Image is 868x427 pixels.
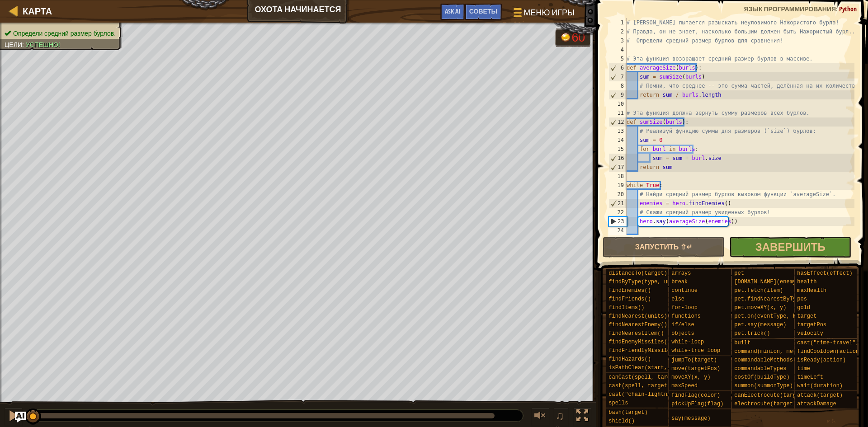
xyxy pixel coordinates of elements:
span: Успешно! [26,41,60,48]
button: Запустить ⇧↵ [603,237,725,258]
button: Ask AI [440,4,465,20]
span: hasEffect(effect) [797,270,852,277]
span: Карта [23,5,52,17]
span: attack(target) [797,392,843,399]
div: 21 [609,199,627,208]
span: findEnemyMissiles() [609,339,670,345]
div: 13 [609,127,627,136]
div: 60 [571,32,585,44]
a: Карта [18,5,52,17]
div: 11 [609,108,627,117]
span: findEnemies() [609,287,651,294]
span: commandableMethods [734,357,793,363]
span: arrays [671,270,691,277]
div: 15 [609,145,627,154]
div: 16 [609,154,627,163]
div: 18 [609,172,627,181]
span: canCast(spell, target) [609,374,680,380]
div: Team 'humans' has 60 gold. [555,28,590,47]
li: Определи средний размер бурлов. [5,29,116,38]
span: bash(target) [609,409,647,416]
span: [DOMAIN_NAME](enemy) [734,279,799,285]
span: findItems() [609,305,644,311]
div: 14 [609,136,627,145]
span: pos [797,296,807,302]
span: cast("chain-lightning", target) [609,391,709,398]
span: for-loop [671,305,698,311]
span: Меню игры [524,7,575,19]
span: timeLeft [797,374,823,380]
span: electrocute(target) [734,401,796,407]
span: findFriendlyMissiles() [609,347,680,354]
span: findFriends() [609,296,651,302]
span: continue [671,287,698,294]
span: shield() [609,418,635,424]
span: health [797,279,816,285]
span: pet.moveXY(x, y) [734,305,786,311]
div: 6 [609,63,627,72]
div: 22 [609,208,627,217]
span: while-true loop [671,347,720,354]
div: 2 [609,27,627,36]
span: velocity [797,330,823,337]
div: 7 [609,72,627,81]
div: 17 [609,163,627,172]
span: maxHealth [797,287,826,294]
span: Python [839,5,857,13]
span: ♫ [556,409,565,422]
button: Ask AI [15,412,26,422]
div: 5 [609,54,627,63]
button: Меню игры [506,4,580,25]
span: targetPos [797,322,826,328]
div: 24 [609,226,627,235]
span: commandableTypes [734,366,786,372]
span: Ask AI [445,7,460,15]
span: findCooldown(action) [797,348,862,355]
span: findHazards() [609,356,651,362]
span: cast(spell, target) [609,383,670,389]
span: : [22,41,26,48]
span: pet.findNearestByType(type) [734,296,822,302]
span: findNearest(units) [609,313,667,319]
span: moveXY(x, y) [671,374,710,380]
span: pet [734,270,744,277]
span: pet.say(message) [734,322,786,328]
div: 3 [609,36,627,45]
span: pickUpFlag(flag) [671,401,723,407]
span: gold [797,305,810,311]
div: 12 [609,117,627,127]
span: isPathClear(start, end) [609,365,684,371]
button: Ctrl + P: Pause [5,408,23,426]
span: time [797,366,810,372]
span: attackDamage [797,401,836,407]
span: say(message) [671,415,710,422]
span: distanceTo(target) [609,270,667,277]
span: canElectrocute(target) [734,392,806,399]
button: Регулировать громкость [531,408,549,426]
div: 8 [609,81,627,90]
span: Определи средний размер бурлов. [13,30,116,37]
span: Завершить [755,239,826,254]
span: findNearestItem() [609,330,664,337]
span: maxSpeed [671,383,698,389]
span: findByType(type, units) [609,279,684,285]
span: summon(summonType) [734,383,793,389]
button: ♫ [554,408,569,426]
span: wait(duration) [797,383,843,389]
span: pet.on(eventType, handler) [734,313,819,319]
span: Язык программирования [744,5,836,13]
span: command(minion, method, arg1, arg2) [734,348,848,355]
div: 9 [609,90,627,99]
span: target [797,313,816,319]
span: move(targetPos) [671,366,720,372]
span: jumpTo(target) [671,357,717,363]
span: Цели [5,41,22,48]
span: else [671,296,684,302]
span: if/else [671,322,694,328]
span: findNearestEnemy() [609,322,667,328]
span: : [836,5,839,13]
span: objects [671,330,694,337]
div: 19 [609,181,627,190]
span: costOf(buildType) [734,374,789,380]
span: isReady(action) [797,357,846,363]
